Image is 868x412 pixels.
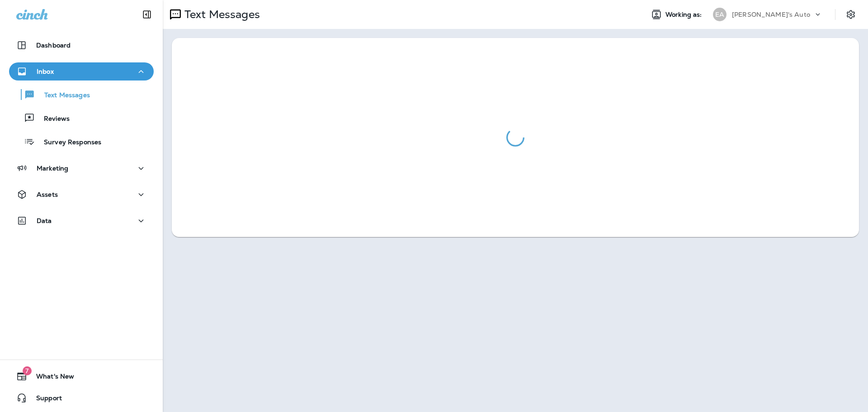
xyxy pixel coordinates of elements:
[9,367,154,385] button: 7What's New
[9,132,154,151] button: Survey Responses
[37,191,58,198] p: Assets
[9,109,154,128] button: Reviews
[35,115,70,123] p: Reviews
[37,217,52,224] p: Data
[36,42,71,49] p: Dashboard
[35,91,90,100] p: Text Messages
[9,212,154,230] button: Data
[9,36,154,54] button: Dashboard
[9,159,154,177] button: Marketing
[35,138,101,147] p: Survey Responses
[27,394,62,405] span: Support
[37,165,68,172] p: Marketing
[9,185,154,204] button: Assets
[9,85,154,104] button: Text Messages
[23,366,32,375] span: 7
[732,11,810,18] p: [PERSON_NAME]'s Auto
[713,8,726,21] div: EA
[27,373,74,384] span: What's New
[665,11,704,19] span: Working as:
[37,68,54,75] p: Inbox
[134,5,160,24] button: Collapse Sidebar
[9,389,154,407] button: Support
[9,62,154,81] button: Inbox
[181,8,260,21] p: Text Messages
[843,6,859,23] button: Settings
